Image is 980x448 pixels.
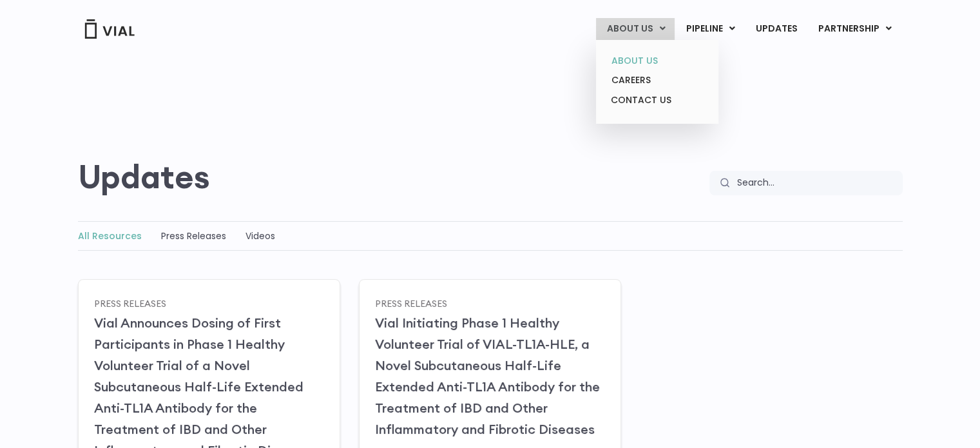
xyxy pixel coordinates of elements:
a: All Resources [78,229,142,242]
a: PIPELINEMenu Toggle [675,18,744,40]
a: Press Releases [161,229,226,242]
a: PARTNERSHIPMenu Toggle [807,18,901,40]
a: Videos [245,229,275,242]
a: ABOUT USMenu Toggle [596,18,675,40]
a: UPDATES [745,18,807,40]
input: Search... [729,171,903,195]
a: CAREERS [600,70,713,90]
a: CONTACT US [600,90,713,111]
img: Vial Logo [84,19,135,39]
h2: Updates [78,158,210,195]
a: ABOUT US [600,51,713,71]
a: Press Releases [94,297,166,309]
a: Press Releases [375,297,447,309]
a: Vial Initiating Phase 1 Healthy Volunteer Trial of VIAL-TL1A-HLE, a Novel Subcutaneous Half-Life ... [375,315,600,437]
